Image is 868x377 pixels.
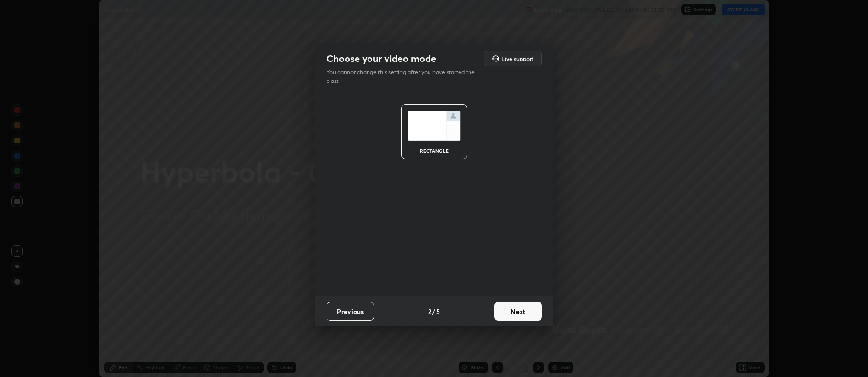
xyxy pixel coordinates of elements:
[327,68,481,85] p: You cannot change this setting after you have started the class
[436,306,440,316] h4: 5
[494,302,542,321] button: Next
[327,302,374,321] button: Previous
[432,306,435,316] h4: /
[327,52,436,65] h2: Choose your video mode
[428,306,431,316] h4: 2
[501,56,533,61] h5: Live support
[415,148,453,153] div: rectangle
[408,111,461,141] img: normalScreenIcon.ae25ed63.svg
